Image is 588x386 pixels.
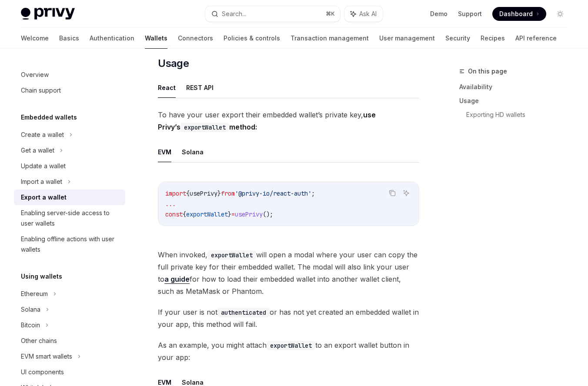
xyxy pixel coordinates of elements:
[344,6,383,22] button: Ask AI
[207,250,256,260] code: exportWallet
[515,28,557,49] a: API reference
[222,9,246,19] div: Search...
[186,190,190,197] span: {
[158,306,419,330] span: If your user is not or has not yet created an embedded wallet in your app, this method will fail.
[499,10,533,18] span: Dashboard
[21,130,64,140] div: Create a wallet
[14,190,125,205] a: Export a wallet
[165,190,186,197] span: import
[164,275,190,284] a: a guide
[291,28,369,49] a: Transaction management
[182,142,204,162] button: Solana
[263,210,273,218] span: ();
[445,28,470,49] a: Security
[217,190,221,197] span: }
[235,190,311,197] span: '@privy-io/react-auth'
[21,145,54,156] div: Get a wallet
[21,289,48,299] div: Ethereum
[21,112,77,123] h5: Embedded wallets
[158,249,419,297] span: When invoked, will open a modal where your user can copy the full private key for their embedded ...
[311,190,315,197] span: ;
[165,200,176,208] span: ...
[21,336,57,346] div: Other chains
[466,108,574,122] a: Exporting HD wallets
[21,304,40,315] div: Solana
[21,70,49,80] div: Overview
[158,110,376,131] strong: use Privy’s method:
[21,192,67,203] div: Export a wallet
[221,190,235,197] span: from
[553,7,567,21] button: Toggle dark mode
[183,210,186,218] span: {
[459,80,574,94] a: Availability
[481,28,505,49] a: Recipes
[401,187,412,199] button: Ask AI
[21,28,49,49] a: Welcome
[430,10,448,18] a: Demo
[14,333,125,349] a: Other chains
[217,308,270,317] code: authenticated
[178,28,213,49] a: Connectors
[205,6,340,22] button: Search...⌘K
[21,351,72,362] div: EVM smart wallets
[492,7,546,21] a: Dashboard
[21,367,64,377] div: UI components
[21,271,62,282] h5: Using wallets
[186,210,228,218] span: exportWallet
[228,210,231,218] span: }
[235,210,263,218] span: usePrivy
[459,94,574,108] a: Usage
[267,341,315,350] code: exportWallet
[14,83,125,98] a: Chain support
[21,208,120,229] div: Enabling server-side access to user wallets
[180,123,229,132] code: exportWallet
[224,28,280,49] a: Policies & controls
[158,142,171,162] button: EVM
[14,67,125,83] a: Overview
[21,234,120,255] div: Enabling offline actions with user wallets
[387,187,398,199] button: Copy the contents from the code block
[21,8,75,20] img: light logo
[186,77,214,98] button: REST API
[158,109,419,133] span: To have your user export their embedded wallet’s private key,
[21,161,66,171] div: Update a wallet
[90,28,134,49] a: Authentication
[145,28,167,49] a: Wallets
[14,158,125,174] a: Update a wallet
[21,85,61,96] div: Chain support
[468,66,507,77] span: On this page
[21,320,40,330] div: Bitcoin
[165,210,183,218] span: const
[14,364,125,380] a: UI components
[458,10,482,18] a: Support
[231,210,235,218] span: =
[359,10,377,18] span: Ask AI
[379,28,435,49] a: User management
[14,205,125,231] a: Enabling server-side access to user wallets
[158,57,189,70] span: Usage
[158,77,176,98] button: React
[190,190,217,197] span: usePrivy
[326,10,335,17] span: ⌘ K
[158,339,419,363] span: As an example, you might attach to an export wallet button in your app:
[14,231,125,257] a: Enabling offline actions with user wallets
[21,176,62,187] div: Import a wallet
[59,28,79,49] a: Basics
